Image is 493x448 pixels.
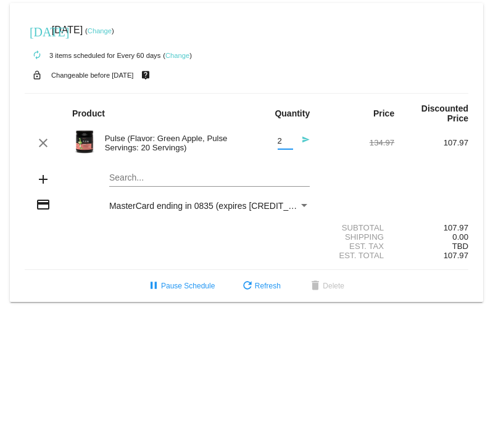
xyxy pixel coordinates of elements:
span: 0.00 [452,232,468,242]
mat-icon: delete [308,279,323,294]
small: 3 items scheduled for Every 60 days [25,52,160,59]
div: Subtotal [320,223,394,232]
span: Delete [308,282,344,290]
small: ( ) [85,27,114,35]
mat-icon: clear [36,136,51,150]
strong: Price [373,108,394,118]
button: Delete [298,275,354,297]
mat-icon: credit_card [36,197,51,212]
div: Est. Total [320,251,394,260]
img: Image-1-Carousel-Pulse-20S-Green-Apple-Transp.png [72,129,97,154]
div: Est. Tax [320,242,394,251]
mat-icon: [DATE] [30,23,44,38]
mat-icon: pause [146,279,161,294]
span: 107.97 [444,251,468,260]
span: TBD [452,242,468,251]
div: 107.97 [394,138,468,147]
span: Pause Schedule [146,282,215,290]
div: 134.97 [320,138,394,147]
small: Changeable before [DATE] [51,71,134,79]
mat-icon: live_help [138,67,153,83]
a: Change [165,52,189,59]
button: Refresh [230,275,291,297]
a: Change [88,27,112,35]
mat-icon: send [295,136,310,150]
div: Pulse (Flavor: Green Apple, Pulse Servings: 20 Servings) [99,134,247,152]
mat-icon: autorenew [30,48,44,63]
strong: Discounted Price [421,104,468,123]
mat-icon: refresh [240,279,255,294]
small: ( ) [163,52,192,59]
mat-select: Payment Method [109,201,310,211]
mat-icon: add [36,172,51,187]
span: Refresh [240,282,281,290]
button: Pause Schedule [136,275,225,297]
input: Quantity [278,137,293,146]
div: Shipping [320,232,394,242]
strong: Quantity [275,108,310,118]
input: Search... [109,173,310,183]
div: 107.97 [394,223,468,232]
strong: Product [72,108,105,118]
span: MasterCard ending in 0835 (expires [CREDIT_CARD_DATA]) [109,201,345,211]
mat-icon: lock_open [30,67,44,83]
